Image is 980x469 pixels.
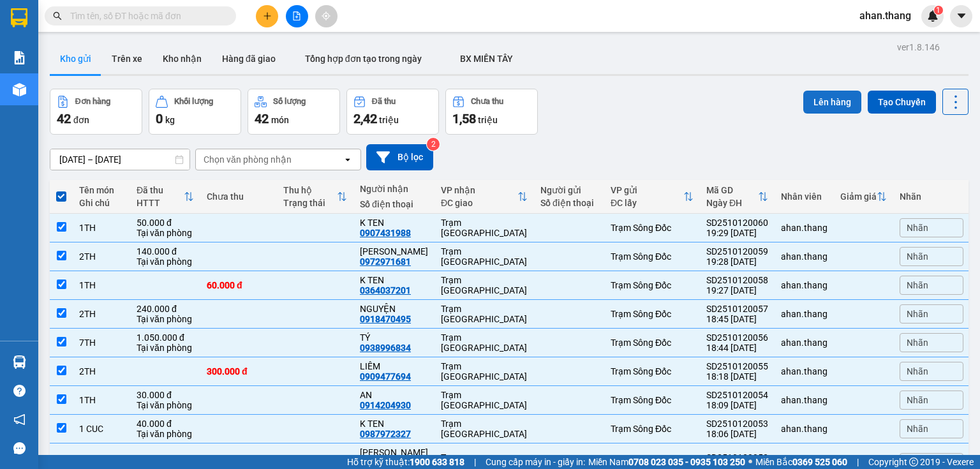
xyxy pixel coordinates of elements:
th: Toggle SortBy [834,180,893,214]
div: Trạm [GEOGRAPHIC_DATA] [441,275,528,295]
div: ĐC lấy [611,198,683,208]
div: Thu hộ [283,185,337,195]
div: Tại văn phòng [137,314,194,324]
div: HTTT [137,198,184,208]
div: 0907431988 [360,228,411,238]
div: ahan.thang [781,280,828,290]
div: Số điện thoại [540,198,598,208]
div: Ngày ĐH [706,198,758,208]
button: Hàng đã giao [212,43,286,74]
div: Trạm [GEOGRAPHIC_DATA] [441,218,528,238]
th: Toggle SortBy [434,180,534,214]
span: Miền Nam [588,455,745,469]
button: Trên xe [101,43,152,74]
div: Trạm [GEOGRAPHIC_DATA] [441,246,528,267]
div: AN [360,390,428,400]
span: BX MIỀN TÂY [460,54,513,64]
span: Nhãn [907,309,928,319]
div: 7TH [79,338,124,348]
div: 19:29 [DATE] [706,228,768,238]
div: 0987972327 [360,429,411,439]
div: Trạm Sông Đốc [611,395,694,405]
img: logo-vxr [11,8,27,27]
div: 1TH [79,223,124,233]
th: Toggle SortBy [604,180,700,214]
span: question-circle [13,385,26,397]
span: Tổng hợp đơn tạo trong ngày [305,54,422,64]
div: ahan.thang [781,309,828,319]
span: ⚪️ [748,459,752,465]
div: K TEN [360,419,428,429]
div: SD2510120056 [706,332,768,343]
div: 2TH [79,309,124,319]
div: Trạm [GEOGRAPHIC_DATA] [441,361,528,382]
div: Trạm Sông Đốc [611,223,694,233]
strong: 0369 525 060 [792,457,847,467]
div: NGUYỄN THANH [360,447,428,468]
div: 18:44 [DATE] [706,343,768,353]
button: Lên hàng [803,91,861,114]
th: Toggle SortBy [277,180,353,214]
div: ahan.thang [781,424,828,434]
img: warehouse-icon [13,83,26,96]
span: món [271,115,289,125]
span: 42 [57,111,71,126]
div: SD2510120057 [706,304,768,314]
input: Select a date range. [50,149,189,170]
div: Trạm Sông Đốc [611,280,694,290]
div: Số điện thoại [360,199,428,209]
div: Trạm Sông Đốc [611,309,694,319]
span: search [53,11,62,20]
span: notification [13,413,26,426]
div: Trạm Sông Đốc [611,338,694,348]
div: Tại văn phòng [137,257,194,267]
div: 0938996834 [360,343,411,353]
sup: 2 [427,138,440,151]
div: Trạm [GEOGRAPHIC_DATA] [441,304,528,324]
div: ahan.thang [781,395,828,405]
span: ahan.thang [849,8,921,24]
button: plus [256,5,278,27]
div: 1TH [79,395,124,405]
div: 1.050.000 đ [137,332,194,343]
div: 18:09 [DATE] [706,400,768,410]
div: Tại văn phòng [137,429,194,439]
div: Đã thu [372,97,396,106]
div: Nhân viên [781,191,828,202]
div: ĐC giao [441,198,517,208]
div: 19:28 [DATE] [706,257,768,267]
div: Trạm Sông Đốc [611,424,694,434]
button: Đơn hàng42đơn [50,89,142,135]
button: aim [315,5,338,27]
div: 240.000 đ [137,304,194,314]
div: Trạm [GEOGRAPHIC_DATA] [441,332,528,353]
div: 300.000 đ [207,366,271,376]
span: | [474,455,476,469]
div: K TEN [360,218,428,228]
div: Tên món [79,185,124,195]
span: Nhãn [907,338,928,348]
div: LIÊM [360,361,428,371]
div: Trạm Sông Đốc [611,366,694,376]
img: warehouse-icon [13,355,26,369]
div: Khối lượng [174,97,213,106]
div: VP gửi [611,185,683,195]
svg: open [343,154,353,165]
div: Tại văn phòng [137,228,194,238]
div: 0972971681 [360,257,411,267]
div: Trạm [GEOGRAPHIC_DATA] [441,419,528,439]
sup: 1 [934,6,943,15]
span: triệu [478,115,498,125]
div: Chọn văn phòng nhận [204,153,292,166]
button: Số lượng42món [248,89,340,135]
div: 1TH [79,280,124,290]
div: Trạng thái [283,198,337,208]
span: Nhãn [907,366,928,376]
div: Nhãn [900,191,963,202]
th: Toggle SortBy [700,180,775,214]
div: SD2510120054 [706,390,768,400]
div: ahan.thang [781,223,828,233]
div: 2TH [79,366,124,376]
div: SD2510120053 [706,419,768,429]
span: plus [263,11,272,20]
